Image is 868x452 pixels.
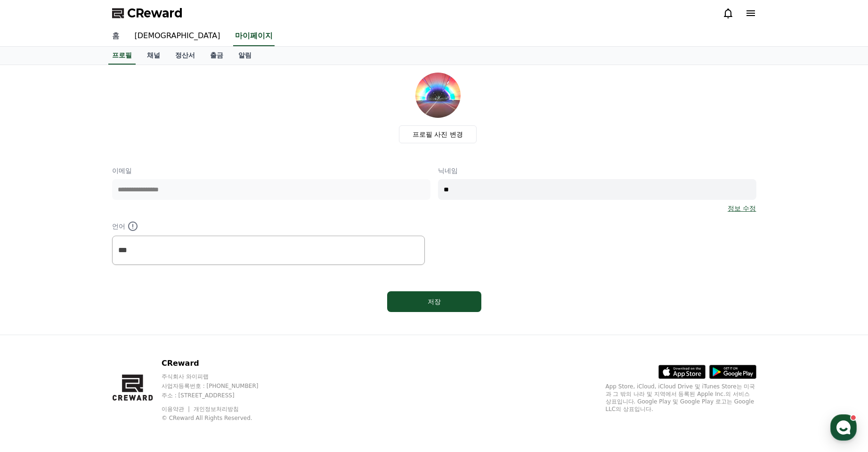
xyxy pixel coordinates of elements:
[86,313,97,321] span: 대화
[162,358,276,369] p: CReward
[162,382,276,390] p: 사업자등록번호 : [PHONE_NUMBER]
[233,26,275,46] a: 마이페이지
[399,125,477,143] label: 프로필 사진 변경
[387,291,481,312] button: 저장
[105,26,127,46] a: 홈
[112,221,430,232] p: 언어
[112,166,430,175] p: 이메일
[3,299,62,322] a: 홈
[415,73,461,118] img: profile_image
[162,414,276,422] p: © CReward All Rights Reserved.
[438,166,756,175] p: 닉네임
[168,47,203,65] a: 정산서
[194,406,239,412] a: 개인정보처리방침
[203,47,231,65] a: 출금
[127,26,228,46] a: [DEMOGRAPHIC_DATA]
[30,313,35,321] span: 홈
[108,47,136,65] a: 프로필
[728,204,756,213] a: 정보 수정
[139,47,168,65] a: 채널
[606,383,756,413] p: App Store, iCloud, iCloud Drive 및 iTunes Store는 미국과 그 밖의 나라 및 지역에서 등록된 Apple Inc.의 서비스 상표입니다. Goo...
[406,297,462,306] div: 저장
[162,373,276,380] p: 주식회사 와이피랩
[127,6,183,21] span: CReward
[122,299,181,322] a: 설정
[62,299,122,322] a: 대화
[112,6,183,21] a: CReward
[162,392,276,399] p: 주소 : [STREET_ADDRESS]
[162,406,191,412] a: 이용약관
[146,313,157,321] span: 설정
[231,47,259,65] a: 알림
